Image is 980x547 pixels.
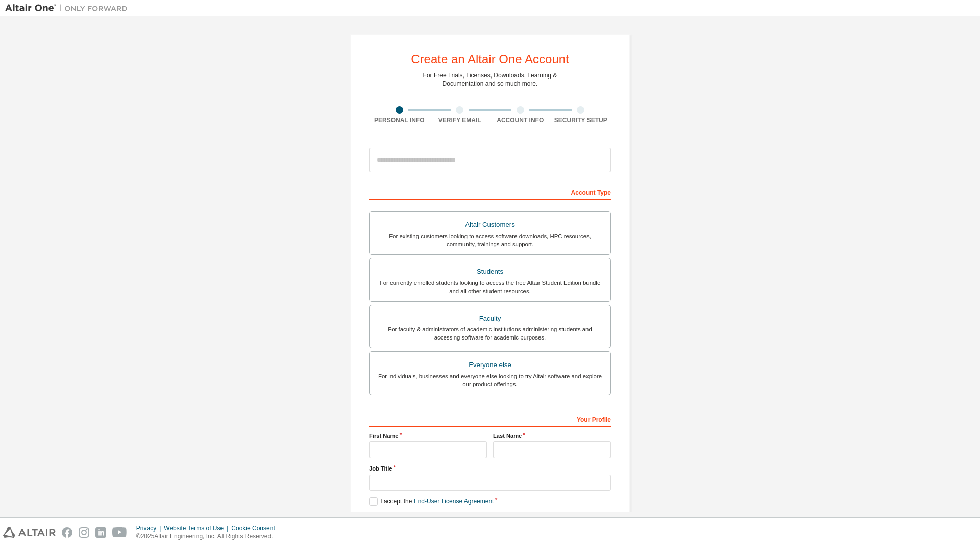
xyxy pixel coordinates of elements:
[369,410,611,427] div: Your Profile
[136,524,164,532] div: Privacy
[493,432,611,440] label: Last Name
[376,325,604,342] div: For faculty & administrators of academic institutions administering students and accessing softwa...
[430,116,491,124] div: Verify Email
[79,527,89,538] img: instagram.svg
[490,116,551,124] div: Account Info
[369,512,516,520] label: I would like to receive marketing emails from Altair
[376,265,604,279] div: Students
[376,311,604,326] div: Faculty
[376,358,604,372] div: Everyone else
[369,116,430,124] div: Personal Info
[376,372,604,388] div: For individuals, businesses and everyone else looking to try Altair software and explore our prod...
[112,527,127,538] img: youtube.svg
[95,527,106,538] img: linkedin.svg
[411,53,569,65] div: Create an Altair One Account
[414,498,494,505] a: End-User License Agreement
[136,532,281,541] p: © 2025 Altair Engineering, Inc. All Rights Reserved.
[62,527,72,538] img: facebook.svg
[369,464,611,473] label: Job Title
[376,218,604,232] div: Altair Customers
[369,497,494,506] label: I accept the
[423,71,557,88] div: For Free Trials, Licenses, Downloads, Learning & Documentation and so much more.
[369,432,487,440] label: First Name
[551,116,611,124] div: Security Setup
[369,184,611,200] div: Account Type
[376,232,604,248] div: For existing customers looking to access software downloads, HPC resources, community, trainings ...
[231,524,281,532] div: Cookie Consent
[5,3,133,13] img: Altair One
[3,527,56,538] img: altair_logo.svg
[376,279,604,295] div: For currently enrolled students looking to access the free Altair Student Edition bundle and all ...
[164,524,231,532] div: Website Terms of Use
